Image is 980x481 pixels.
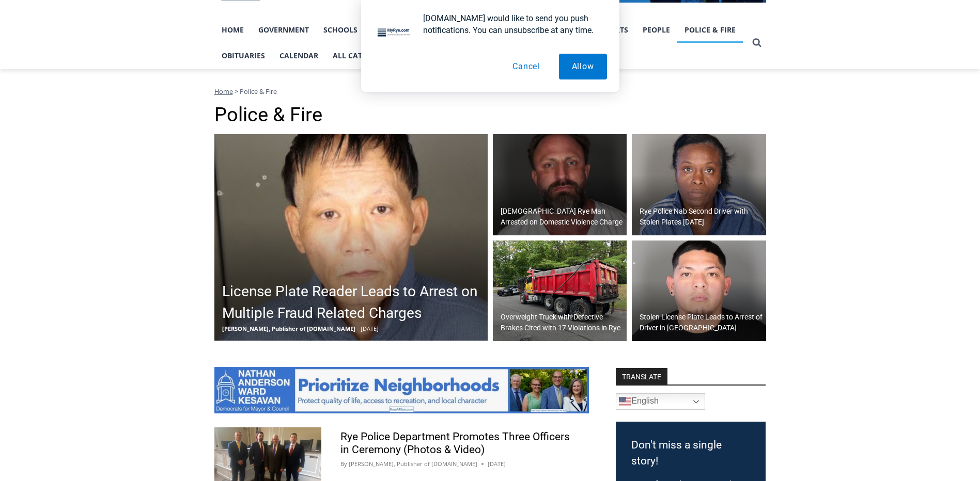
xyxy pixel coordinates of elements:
a: [DEMOGRAPHIC_DATA] Rye Man Arrested on Domestic Violence Charge [493,134,627,235]
img: notification icon [374,12,415,54]
a: English [616,393,705,410]
h2: Stolen License Plate Leads to Arrest of Driver in [GEOGRAPHIC_DATA] [640,312,764,333]
button: Allow [559,54,607,79]
span: - [357,325,359,332]
h2: Rye Police Nab Second Driver with Stolen Plates [DATE] [640,206,764,228]
time: [DATE] [488,459,506,469]
a: License Plate Reader Leads to Arrest on Multiple Fraud Related Charges [PERSON_NAME], Publisher o... [214,134,488,341]
img: en [619,395,631,408]
a: [PERSON_NAME], Publisher of [DOMAIN_NAME] [349,460,477,468]
span: [PERSON_NAME], Publisher of [DOMAIN_NAME] [222,325,355,332]
span: By [340,459,347,469]
img: (PHOTO: On Wednesday, September 24, 2025, the Rye PD issued 17 violations for a construction truc... [493,241,627,342]
div: "[PERSON_NAME] and I covered the [DATE] Parade, which was a really eye opening experience as I ha... [261,1,488,100]
a: Stolen License Plate Leads to Arrest of Driver in [GEOGRAPHIC_DATA] [632,241,766,342]
h2: Overweight Truck with Defective Brakes Cited with 17 Violations in Rye [501,312,625,333]
a: Rye Police Department Promotes Three Officers in Ceremony (Photos & Video) [340,430,570,456]
a: Intern @ [DOMAIN_NAME] [248,100,501,129]
span: Intern @ [DOMAIN_NAME] [270,103,479,126]
img: (PHOTO: On September 26, 2025, the Rye Police Department arrested Nicole Walker of the Bronx for ... [632,134,766,235]
span: [DATE] [361,325,379,332]
strong: TRANSLATE [616,368,667,384]
a: Rye Police Nab Second Driver with Stolen Plates [DATE] [632,134,766,235]
h2: License Plate Reader Leads to Arrest on Multiple Fraud Related Charges [222,281,485,324]
a: Home [214,87,233,96]
img: (PHOTO: Rye PD arrested Michael P. O’Connell, age 42 of Rye, NY, on a domestic violence charge on... [493,134,627,235]
span: Police & Fire [240,87,277,96]
div: [DOMAIN_NAME] would like to send you push notifications. You can unsubscribe at any time. [415,12,607,36]
h3: Don't miss a single story! [631,437,750,470]
h1: Police & Fire [214,103,766,127]
img: (PHOTO: On September 25, 2025, Rye PD arrested Oscar Magallanes of College Point, New York for cr... [632,241,766,342]
h2: [DEMOGRAPHIC_DATA] Rye Man Arrested on Domestic Violence Charge [501,206,625,228]
a: Overweight Truck with Defective Brakes Cited with 17 Violations in Rye [493,241,627,342]
button: Cancel [500,54,553,79]
img: (PHOTO: On Monday, October 13, 2025, Rye PD arrested Ming Wu, 60, of Flushing, New York, on multi... [214,134,488,341]
span: > [235,87,238,96]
